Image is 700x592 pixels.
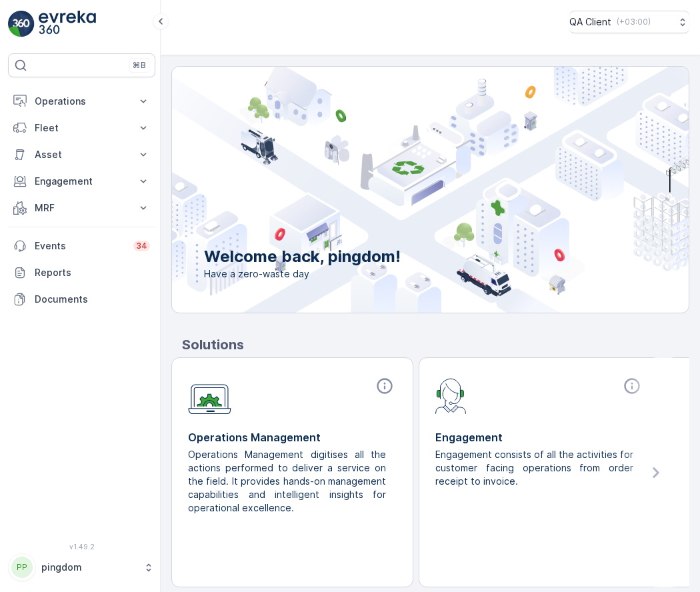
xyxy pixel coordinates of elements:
[569,11,689,33] button: QA Client(+03:00)
[41,561,137,574] p: pingdom
[188,377,231,415] img: module-icon
[8,259,155,286] a: Reports
[188,448,386,515] p: Operations Management digitises all the actions performed to deliver a service on the field. It p...
[136,241,147,251] p: 34
[8,88,155,115] button: Operations
[8,543,155,551] span: v 1.49.2
[435,377,467,414] img: module-icon
[35,201,129,215] p: MRF
[39,11,96,37] img: logo_light-DOdMpM7g.png
[8,141,155,168] button: Asset
[435,429,644,445] p: Engagement
[35,266,150,279] p: Reports
[35,175,129,188] p: Engagement
[204,246,401,267] p: Welcome back, pingdom!
[617,17,651,27] p: ( +03:00 )
[35,95,129,108] p: Operations
[569,15,611,29] p: QA Client
[8,168,155,195] button: Engagement
[8,286,155,313] a: Documents
[8,553,155,581] button: PPpingdom
[11,557,33,578] div: PP
[35,148,129,161] p: Asset
[35,239,125,253] p: Events
[8,11,35,37] img: logo
[133,60,146,71] p: ⌘B
[204,267,401,281] span: Have a zero-waste day
[35,293,150,306] p: Documents
[182,335,689,355] p: Solutions
[8,115,155,141] button: Fleet
[8,233,155,259] a: Events34
[435,448,633,488] p: Engagement consists of all the activities for customer facing operations from order receipt to in...
[188,429,397,445] p: Operations Management
[8,195,155,221] button: MRF
[35,121,129,135] p: Fleet
[112,67,689,313] img: city illustration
